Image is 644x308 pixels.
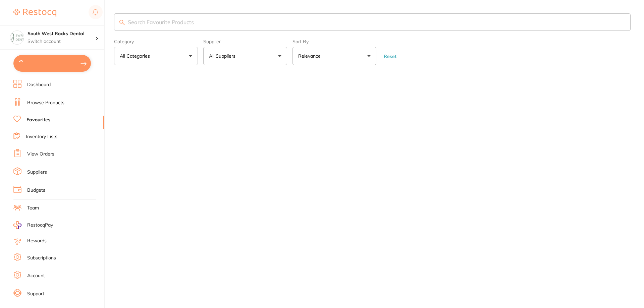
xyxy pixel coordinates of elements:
[27,205,39,211] a: Team
[382,53,398,59] button: Reset
[27,81,51,88] a: Dashboard
[114,39,198,44] label: Category
[298,53,323,59] p: Relevance
[27,222,53,229] span: RestocqPay
[203,47,287,65] button: All Suppliers
[114,47,198,65] button: All Categories
[27,187,45,194] a: Budgets
[27,151,54,158] a: View Orders
[209,53,238,59] p: All Suppliers
[114,13,631,31] input: Search Favourite Products
[26,133,57,140] a: Inventory Lists
[13,221,21,229] img: RestocqPay
[28,38,95,45] p: Switch account
[13,5,56,20] a: Restocq Logo
[10,31,24,44] img: South West Rocks Dental
[27,272,45,279] a: Account
[292,47,376,65] button: Relevance
[203,39,287,44] label: Supplier
[27,255,56,261] a: Subscriptions
[27,238,47,244] a: Rewards
[13,221,53,229] a: RestocqPay
[27,169,47,176] a: Suppliers
[28,30,95,37] h4: South West Rocks Dental
[292,39,376,44] label: Sort By
[27,100,64,106] a: Browse Products
[26,117,50,123] a: Favourites
[27,291,44,297] a: Support
[120,53,153,59] p: All Categories
[13,9,56,17] img: Restocq Logo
